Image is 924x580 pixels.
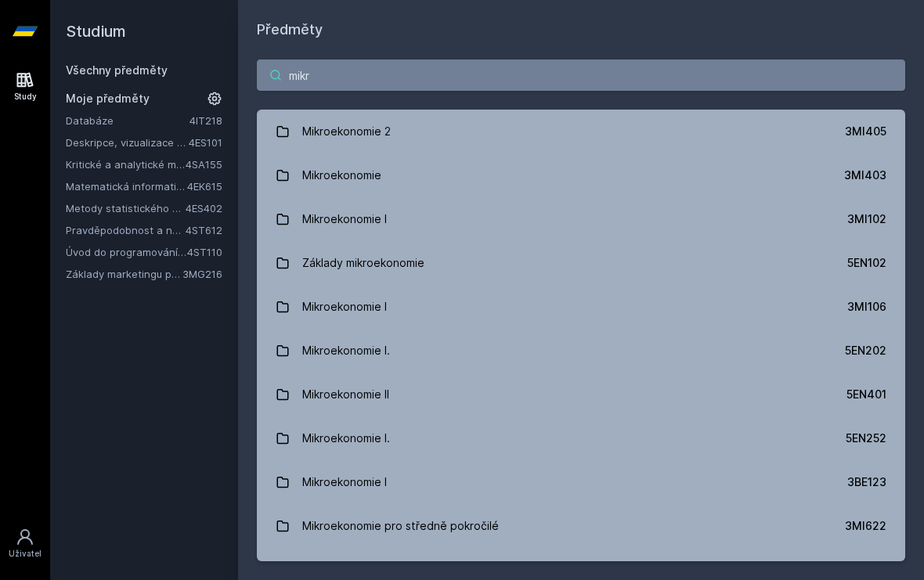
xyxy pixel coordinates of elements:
[257,59,905,91] input: Název nebo ident předmětu…
[187,180,222,193] a: 4EK615
[187,246,222,258] a: 4ST110
[66,113,189,128] a: Databáze
[847,211,886,227] div: 3MI102
[302,510,499,542] div: Mikroekonomie pro středně pokročilé
[302,423,390,454] div: Mikroekonomie I.
[845,518,886,534] div: 3MI622
[182,268,222,280] a: 3MG216
[302,467,387,498] div: Mikroekonomie I
[186,202,222,214] a: 4ES402
[845,343,886,358] div: 5EN202
[257,153,905,197] a: Mikroekonomie 3MI403
[66,157,186,172] a: Kritické a analytické myšlení
[186,158,222,171] a: 4SA155
[9,548,42,560] div: Uživatel
[302,335,390,366] div: Mikroekonomie I.
[845,124,886,139] div: 3MI405
[3,63,47,110] a: Study
[302,160,381,191] div: Mikroekonomie
[189,114,222,127] a: 4IT218
[66,200,186,216] a: Metody statistického srovnávání
[846,387,886,402] div: 5EN401
[66,266,182,282] a: Základy marketingu pro informatiky a statistiky
[257,285,905,329] a: Mikroekonomie I 3MI106
[257,19,905,41] h1: Předměty
[66,244,187,260] a: Úvod do programování v R
[257,504,905,548] a: Mikroekonomie pro středně pokročilé 3MI622
[847,299,886,315] div: 3MI106
[257,110,905,153] a: Mikroekonomie 2 3MI405
[3,520,47,567] a: Uživatel
[66,91,150,106] span: Moje předměty
[14,91,37,103] div: Study
[846,430,886,446] div: 5EN252
[847,474,886,490] div: 3BE123
[66,63,168,77] a: Všechny předměty
[257,329,905,373] a: Mikroekonomie I. 5EN202
[302,116,391,147] div: Mikroekonomie 2
[302,204,387,235] div: Mikroekonomie I
[257,197,905,241] a: Mikroekonomie I 3MI102
[844,168,886,183] div: 3MI403
[257,416,905,460] a: Mikroekonomie I. 5EN252
[189,136,222,149] a: 4ES101
[66,135,189,150] a: Deskripce, vizualizace a komparace ekonomických dat
[66,178,187,194] a: Matematická informatika (v angličtině)
[302,379,389,410] div: Mikroekonomie II
[302,291,387,322] div: Mikroekonomie I
[257,460,905,504] a: Mikroekonomie I 3BE123
[257,241,905,285] a: Základy mikroekonomie 5EN102
[302,247,424,279] div: Základy mikroekonomie
[186,224,222,236] a: 4ST612
[847,255,886,271] div: 5EN102
[66,222,186,238] a: Pravděpodobnost a náhodné procesy (v angličtině)
[257,373,905,416] a: Mikroekonomie II 5EN401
